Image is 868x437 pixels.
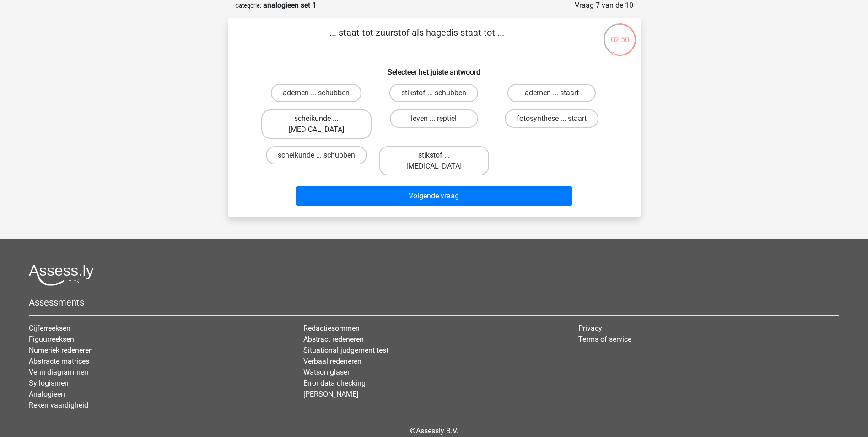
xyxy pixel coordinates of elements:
label: scheikunde ... schubben [266,146,367,164]
a: Cijferreeksen [29,324,70,333]
a: Error data checking [303,379,366,388]
label: scheikunde ... [MEDICAL_DATA] [261,109,372,139]
a: Numeriek redeneren [29,346,93,355]
div: 02:50 [603,22,637,45]
a: [PERSON_NAME] [303,390,358,399]
small: Categorie: [235,2,261,9]
h6: Selecteer het juiste antwoord [243,60,626,76]
label: leven ... reptiel [390,109,478,128]
label: ademen ... staart [507,84,596,102]
a: Terms of service [578,335,631,344]
a: Assessly B.V. [416,426,458,435]
label: ademen ... schubben [271,84,361,102]
button: Volgende vraag [296,186,572,206]
label: stikstof ... [MEDICAL_DATA] [379,146,489,175]
a: Figuurreeksen [29,335,74,344]
a: Analogieen [29,390,65,399]
a: Privacy [578,324,602,333]
label: stikstof ... schubben [389,84,478,102]
a: Situational judgement test [303,346,388,355]
a: Verbaal redeneren [303,357,361,366]
a: Abstract redeneren [303,335,364,344]
strong: analogieen set 1 [263,1,316,10]
a: Venn diagrammen [29,368,88,377]
a: Redactiesommen [303,324,360,333]
a: Reken vaardigheid [29,401,88,410]
a: Syllogismen [29,379,69,388]
h5: Assessments [29,297,839,308]
a: Abstracte matrices [29,357,89,366]
p: ... staat tot zuurstof als hagedis staat tot ... [243,26,592,53]
label: fotosynthese ... staart [505,109,598,128]
img: Assessly logo [29,264,94,286]
a: Watson glaser [303,368,350,377]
